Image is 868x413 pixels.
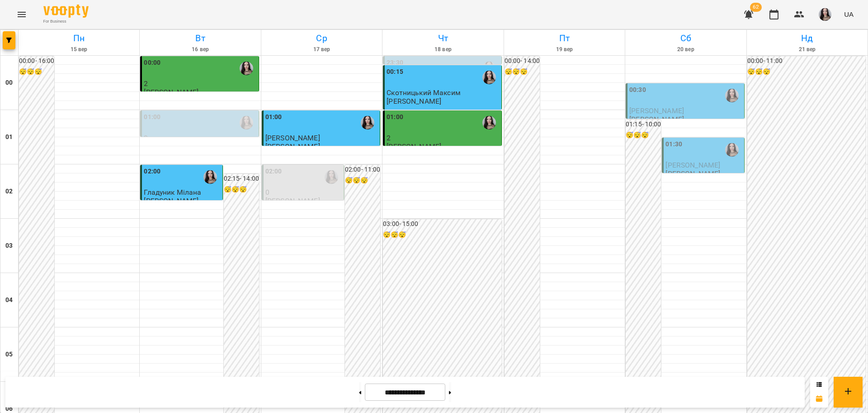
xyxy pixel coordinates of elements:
[665,161,720,169] span: [PERSON_NAME]
[141,45,259,54] h6: 16 вер
[840,6,857,23] button: UA
[144,188,201,197] span: Гладуник Мілана
[265,197,320,205] p: [PERSON_NAME]
[505,67,540,77] h6: 😴😴😴
[748,31,866,45] h6: Нд
[629,115,684,123] p: [PERSON_NAME]
[5,295,13,305] h6: 04
[11,4,33,25] button: Menu
[144,88,198,96] p: [PERSON_NAME]
[263,45,381,54] h6: 17 вер
[383,219,501,229] h6: 03:00 - 15:00
[387,88,461,97] span: Скотницький Максим
[626,130,661,140] h6: 😴😴😴
[263,31,381,45] h6: Ср
[141,31,259,45] h6: Вт
[265,112,282,122] label: 01:00
[144,167,160,177] label: 02:00
[224,185,259,195] h6: 😴😴😴
[844,10,854,19] span: UA
[240,62,253,75] img: Габорак Галина
[387,112,403,122] label: 01:00
[144,112,160,122] label: 01:00
[387,58,403,68] label: 23:30
[5,187,13,197] h6: 02
[725,89,739,102] img: Габорак Галина
[20,31,138,45] h6: Пн
[747,67,866,77] h6: 😴😴😴
[265,134,320,142] span: [PERSON_NAME]
[240,116,253,130] img: Габорак Галина
[627,31,745,45] h6: Сб
[750,3,762,12] span: 62
[345,176,380,186] h6: 😴😴😴
[144,197,198,205] p: [PERSON_NAME]
[387,67,403,77] label: 00:15
[629,85,646,95] label: 00:30
[43,19,89,24] span: For Business
[505,56,540,66] h6: 00:00 - 14:00
[383,230,501,240] h6: 😴😴😴
[747,56,866,66] h6: 00:00 - 11:00
[265,167,282,177] label: 02:00
[387,134,499,142] p: 2
[19,67,54,77] h6: 😴😴😴
[5,241,13,251] h6: 03
[144,134,256,142] p: 0
[384,31,502,45] h6: Чт
[43,5,89,18] img: Voopty Logo
[819,8,831,21] img: 23d2127efeede578f11da5c146792859.jpg
[20,45,138,54] h6: 15 вер
[725,143,739,157] img: Габорак Галина
[144,58,160,68] label: 00:00
[224,174,259,184] h6: 02:15 - 14:00
[505,45,623,54] h6: 19 вер
[387,97,441,105] p: [PERSON_NAME]
[748,45,866,54] h6: 21 вер
[482,116,496,130] img: Габорак Галина
[627,45,745,54] h6: 20 вер
[361,116,374,130] img: Габорак Галина
[265,143,320,150] p: [PERSON_NAME]
[5,78,13,88] h6: 00
[665,170,720,178] p: [PERSON_NAME]
[265,188,342,196] p: 0
[345,165,380,175] h6: 02:00 - 11:00
[482,71,496,84] img: Габорак Галина
[144,80,256,87] p: 2
[629,106,684,115] span: [PERSON_NAME]
[387,143,441,150] p: [PERSON_NAME]
[19,56,54,66] h6: 00:00 - 16:00
[626,120,661,130] h6: 01:15 - 10:00
[384,45,502,54] h6: 18 вер
[5,350,13,360] h6: 05
[505,31,623,45] h6: Пт
[665,139,682,149] label: 01:30
[203,170,217,184] img: Габорак Галина
[5,132,13,142] h6: 01
[482,62,496,75] img: Габорак Галина
[325,170,338,184] img: Габорак Галина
